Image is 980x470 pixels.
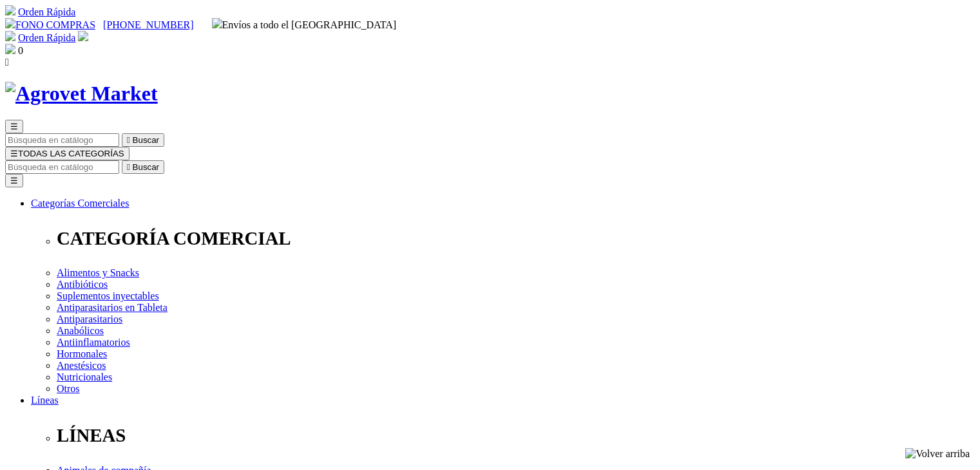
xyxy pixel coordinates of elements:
span: Envíos a todo el [GEOGRAPHIC_DATA] [212,19,397,30]
a: Antiparasitarios [57,314,122,324]
a: Hormonales [57,348,107,359]
img: shopping-cart.svg [5,5,15,15]
a: Antibióticos [57,279,108,290]
a: Orden Rápida [18,6,75,17]
a: Categorías Comerciales [31,198,129,209]
input: Buscar [5,133,119,147]
i:  [127,135,130,145]
a: Líneas [31,395,59,406]
button:  Buscar [122,160,164,174]
img: shopping-cart.svg [5,31,15,41]
button: ☰TODAS LAS CATEGORÍAS [5,147,130,160]
span: ☰ [10,149,18,158]
span: Buscar [133,135,159,145]
img: Agrovet Market [5,82,158,106]
span: 0 [18,45,23,56]
a: Nutricionales [57,371,112,382]
a: Acceda a su cuenta de cliente [78,32,88,43]
img: delivery-truck.svg [212,18,222,28]
a: Antiparasitarios en Tableta [57,302,168,313]
a: Alimentos y Snacks [57,267,139,278]
i:  [127,162,130,172]
a: [PHONE_NUMBER] [103,19,193,30]
a: Suplementos inyectables [57,290,159,301]
p: CATEGORÍA COMERCIAL [57,228,975,249]
a: Anabólicos [57,325,104,336]
i:  [5,57,9,68]
img: user.svg [78,31,88,41]
a: Anestésicos [57,360,106,371]
p: LÍNEAS [57,425,975,446]
a: Orden Rápida [18,32,75,43]
img: Volver arriba [905,448,970,460]
span: Buscar [133,162,159,172]
a: Otros [57,383,80,394]
span: ☰ [10,122,18,131]
a: FONO COMPRAS [5,19,95,30]
input: Buscar [5,160,119,174]
button:  Buscar [122,133,164,147]
img: phone.svg [5,18,15,28]
a: Antiinflamatorios [57,337,130,348]
img: shopping-bag.svg [5,44,15,54]
button: ☰ [5,120,23,133]
button: ☰ [5,174,23,187]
